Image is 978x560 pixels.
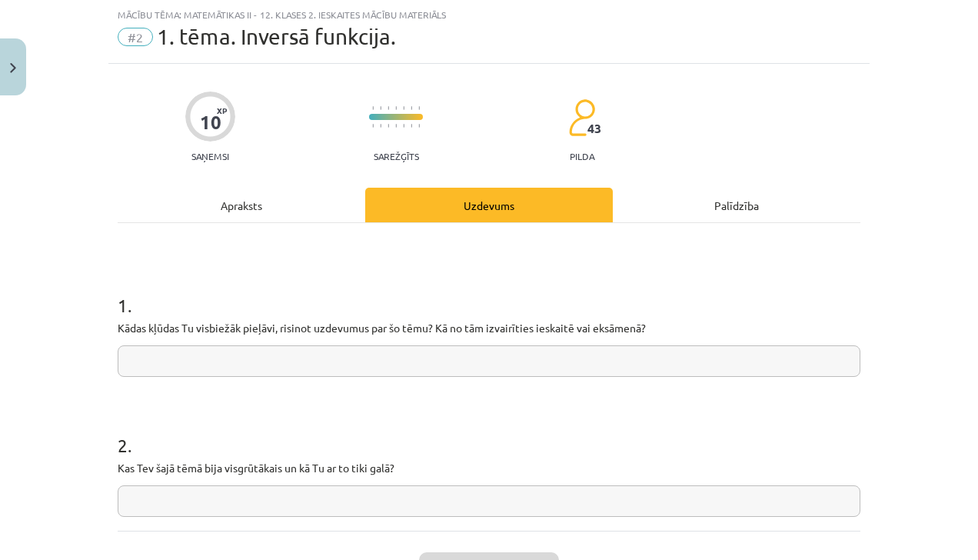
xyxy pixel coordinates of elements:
[568,98,595,137] img: students-c634bb4e5e11cddfef0936a35e636f08e4e9abd3cc4e673bd6f9a4125e45ecb1.svg
[418,124,420,128] img: icon-short-line-57e1e144782c952c97e751825c79c345078a6d821885a25fce030b3d8c18986b.svg
[118,460,860,476] p: Kas Tev šajā tēmā bija visgrūtākais un kā Tu ar to tiki galā?
[185,151,235,162] p: Saņemsi
[118,188,365,222] div: Apraksts
[403,106,404,110] img: icon-short-line-57e1e144782c952c97e751825c79c345078a6d821885a25fce030b3d8c18986b.svg
[374,151,419,162] p: Sarežģīts
[118,408,860,455] h1: 2 .
[388,106,389,110] img: icon-short-line-57e1e144782c952c97e751825c79c345078a6d821885a25fce030b3d8c18986b.svg
[157,24,396,49] span: 1. tēma. Inversā funkcija.
[372,106,374,110] img: icon-short-line-57e1e144782c952c97e751825c79c345078a6d821885a25fce030b3d8c18986b.svg
[403,124,404,128] img: icon-short-line-57e1e144782c952c97e751825c79c345078a6d821885a25fce030b3d8c18986b.svg
[380,124,381,128] img: icon-short-line-57e1e144782c952c97e751825c79c345078a6d821885a25fce030b3d8c18986b.svg
[118,28,153,46] span: #2
[118,9,860,20] div: Mācību tēma: Matemātikas ii - 12. klases 2. ieskaites mācību materiāls
[613,188,860,222] div: Palīdzība
[118,320,860,336] p: Kādas kļūdas Tu visbiežāk pieļāvi, risinot uzdevumus par šo tēmu? Kā no tām izvairīties ieskaitē ...
[411,124,412,128] img: icon-short-line-57e1e144782c952c97e751825c79c345078a6d821885a25fce030b3d8c18986b.svg
[365,188,613,222] div: Uzdevums
[587,122,601,135] span: 43
[395,106,397,110] img: icon-short-line-57e1e144782c952c97e751825c79c345078a6d821885a25fce030b3d8c18986b.svg
[388,124,389,128] img: icon-short-line-57e1e144782c952c97e751825c79c345078a6d821885a25fce030b3d8c18986b.svg
[395,124,397,128] img: icon-short-line-57e1e144782c952c97e751825c79c345078a6d821885a25fce030b3d8c18986b.svg
[380,106,381,110] img: icon-short-line-57e1e144782c952c97e751825c79c345078a6d821885a25fce030b3d8c18986b.svg
[118,268,860,315] h1: 1 .
[10,63,16,73] img: icon-close-lesson-0947bae3869378f0d4975bcd49f059093ad1ed9edebbc8119c70593378902aed.svg
[372,124,374,128] img: icon-short-line-57e1e144782c952c97e751825c79c345078a6d821885a25fce030b3d8c18986b.svg
[411,106,412,110] img: icon-short-line-57e1e144782c952c97e751825c79c345078a6d821885a25fce030b3d8c18986b.svg
[217,106,227,115] span: XP
[570,151,594,162] p: pilda
[200,112,221,133] div: 10
[418,106,420,110] img: icon-short-line-57e1e144782c952c97e751825c79c345078a6d821885a25fce030b3d8c18986b.svg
